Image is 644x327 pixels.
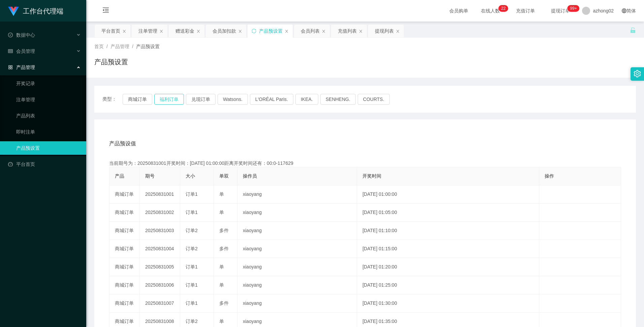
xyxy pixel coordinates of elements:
td: 商城订单 [109,276,140,294]
p: 2 [503,5,506,12]
button: Watsons. [218,94,248,105]
td: 20250831001 [140,185,180,204]
button: SENHENG. [320,94,356,105]
i: 图标: table [8,49,13,53]
div: 注单管理 [138,25,157,37]
span: 订单2 [186,246,198,251]
td: xiaoyang [237,258,357,276]
i: 图标: menu-fold [94,0,117,22]
td: [DATE] 01:25:00 [357,276,539,294]
td: xiaoyang [237,185,357,204]
td: [DATE] 01:10:00 [357,222,539,240]
span: 期号 [145,173,155,179]
span: 订单1 [186,191,198,197]
span: 订单1 [186,282,198,288]
a: 开奖记录 [16,77,81,90]
span: 提现订单 [548,8,573,13]
i: 图标: close [285,29,289,33]
span: 多件 [219,246,229,251]
div: 赠送彩金 [175,25,194,37]
span: 数据中心 [8,32,35,38]
td: 20250831005 [140,258,180,276]
a: 注单管理 [16,93,81,106]
button: 商城订单 [123,94,152,105]
button: 兑现订单 [186,94,216,105]
td: 商城订单 [109,204,140,222]
td: 20250831002 [140,204,180,222]
sup: 1039 [567,5,579,12]
button: 福利订单 [154,94,184,105]
h1: 工作台代理端 [23,0,63,22]
i: 图标: global [622,8,626,13]
i: 图标: appstore-o [8,65,13,70]
span: 充值订单 [513,8,538,13]
span: 产品管理 [110,44,129,49]
td: [DATE] 01:20:00 [357,258,539,276]
div: 会员列表 [301,25,320,37]
td: 20250831003 [140,222,180,240]
span: 单 [219,264,224,269]
span: 操作员 [243,173,257,179]
i: 图标: sync [252,29,256,33]
span: 会员管理 [8,48,35,54]
td: xiaoyang [237,276,357,294]
td: xiaoyang [237,222,357,240]
span: 订单2 [186,228,198,233]
button: IKEA. [295,94,318,105]
div: 平台首页 [101,25,120,37]
i: 图标: close [122,29,126,33]
td: 商城订单 [109,222,140,240]
div: 会员加扣款 [213,25,236,37]
span: 首页 [94,44,104,49]
i: 图标: close [322,29,326,33]
td: xiaoyang [237,294,357,313]
i: 图标: setting [634,70,641,77]
span: 在线人数 [478,8,503,13]
td: xiaoyang [237,204,357,222]
span: 单 [219,282,224,288]
span: 开奖时间 [362,173,381,179]
td: [DATE] 01:05:00 [357,204,539,222]
span: 产品 [115,173,124,179]
a: 图标: dashboard平台首页 [8,157,81,171]
span: 多件 [219,228,229,233]
img: logo.9652507e.png [8,7,19,16]
button: L'ORÉAL Paris. [250,94,293,105]
span: 操作 [545,173,554,179]
span: 单双 [219,173,229,179]
i: 图标: check-circle-o [8,33,13,37]
sup: 22 [498,5,508,12]
span: / [106,44,108,49]
span: 产品预设值 [109,140,136,148]
span: 大小 [186,173,195,179]
span: 类型： [102,94,123,105]
td: 商城订单 [109,240,140,258]
td: [DATE] 01:00:00 [357,185,539,204]
div: 当前期号为：20250831001开奖时间：[DATE] 01:00:00距离开奖时间还有：00:0-117629 [109,160,621,167]
td: 20250831004 [140,240,180,258]
div: 提现列表 [375,25,394,37]
i: 图标: close [159,29,163,33]
button: COURTS. [358,94,390,105]
h1: 产品预设置 [94,57,128,67]
a: 产品列表 [16,109,81,122]
a: 工作台代理端 [8,8,63,13]
td: 商城订单 [109,185,140,204]
span: 单 [219,210,224,215]
td: xiaoyang [237,240,357,258]
td: 20250831006 [140,276,180,294]
td: 商城订单 [109,258,140,276]
i: 图标: close [359,29,363,33]
span: 单 [219,191,224,197]
span: 多件 [219,300,229,306]
span: / [132,44,133,49]
a: 产品预设置 [16,141,81,155]
td: 20250831007 [140,294,180,313]
td: [DATE] 01:30:00 [357,294,539,313]
span: 订单1 [186,300,198,306]
a: 即时注单 [16,125,81,139]
span: 产品管理 [8,65,35,70]
div: 充值列表 [338,25,357,37]
span: 订单1 [186,264,198,269]
td: [DATE] 01:15:00 [357,240,539,258]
